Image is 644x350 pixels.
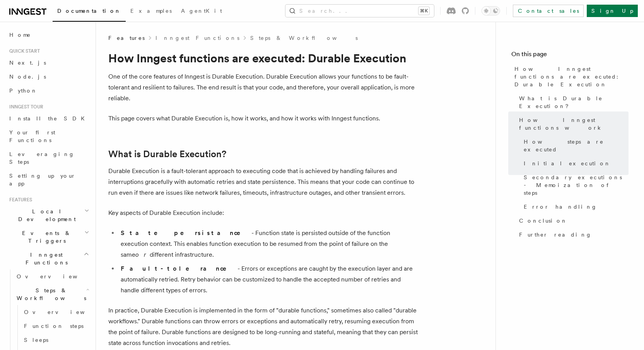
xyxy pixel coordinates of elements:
[524,138,629,153] span: How steps are executed
[285,5,434,17] button: Search...⌘K
[250,34,358,42] a: Steps & Workflows
[24,323,84,329] span: Function steps
[108,113,418,124] p: This page covers what Durable Execution is, how it works, and how it works with Inngest functions.
[514,65,629,88] span: How Inngest functions are executed: Durable Execution
[130,8,172,14] span: Examples
[516,214,629,228] a: Conclusion
[9,74,46,80] span: Node.js
[121,265,237,272] strong: Fault-tolerance
[524,173,629,197] span: Secondary executions - Memoization of steps
[108,34,145,42] span: Features
[6,125,91,147] a: Your first Functions
[118,228,418,260] li: - Function state is persisted outside of the function execution context. This enables function ex...
[6,48,40,54] span: Quick start
[24,309,104,315] span: Overview
[6,197,32,203] span: Features
[108,71,418,104] p: One of the core features of Inngest is Durable Execution. Durable Execution allows your functions...
[519,231,592,238] span: Further reading
[519,94,629,110] span: What is Durable Execution?
[519,116,629,132] span: How Inngest functions work
[6,84,91,98] a: Python
[521,135,629,156] a: How steps are executed
[524,160,611,167] span: Initial execution
[6,229,84,245] span: Events & Triggers
[24,337,48,343] span: Sleeps
[126,2,176,21] a: Examples
[521,170,629,200] a: Secondary executions - Memoization of steps
[6,204,91,226] button: Local Development
[181,8,222,14] span: AgentKit
[419,7,429,15] kbd: ⌘K
[9,31,31,39] span: Home
[108,51,418,65] h1: How Inngest functions are executed: Durable Execution
[9,151,75,165] span: Leveraging Steps
[108,149,226,160] a: What is Durable Execution?
[587,5,638,17] a: Sign Up
[14,283,91,305] button: Steps & Workflows
[511,62,629,91] a: How Inngest functions are executed: Durable Execution
[176,2,227,21] a: AgentKit
[135,251,150,258] em: or
[155,34,239,42] a: Inngest Functions
[118,263,418,296] li: - Errors or exceptions are caught by the execution layer and are automatically retried. Retry beh...
[9,129,55,143] span: Your first Functions
[524,203,597,211] span: Error handling
[9,87,38,94] span: Python
[108,208,418,218] p: Key aspects of Durable Execution include:
[482,6,500,15] button: Toggle dark mode
[516,113,629,135] a: How Inngest functions work
[516,228,629,242] a: Further reading
[21,319,91,333] a: Function steps
[9,115,89,122] span: Install the SDK
[21,333,91,347] a: Sleeps
[521,156,629,170] a: Initial execution
[6,208,84,223] span: Local Development
[6,169,91,190] a: Setting up your app
[6,70,91,84] a: Node.js
[519,217,567,225] span: Conclusion
[6,56,91,70] a: Next.js
[6,226,91,248] button: Events & Triggers
[121,229,251,237] strong: State persistance
[9,173,76,187] span: Setting up your app
[53,2,126,22] a: Documentation
[108,305,418,348] p: In practice, Durable Execution is implemented in the form of "durable functions," sometimes also ...
[6,112,91,125] a: Install the SDK
[17,273,96,280] span: Overview
[6,248,91,269] button: Inngest Functions
[6,251,84,266] span: Inngest Functions
[511,50,629,62] h4: On this page
[516,91,629,113] a: What is Durable Execution?
[6,104,43,110] span: Inngest tour
[513,5,584,17] a: Contact sales
[14,287,86,302] span: Steps & Workflows
[57,8,121,14] span: Documentation
[9,60,46,66] span: Next.js
[6,147,91,169] a: Leveraging Steps
[6,28,91,42] a: Home
[21,305,91,319] a: Overview
[14,269,91,283] a: Overview
[521,200,629,214] a: Error handling
[108,166,418,198] p: Durable Execution is a fault-tolerant approach to executing code that is achieved by handling fai...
